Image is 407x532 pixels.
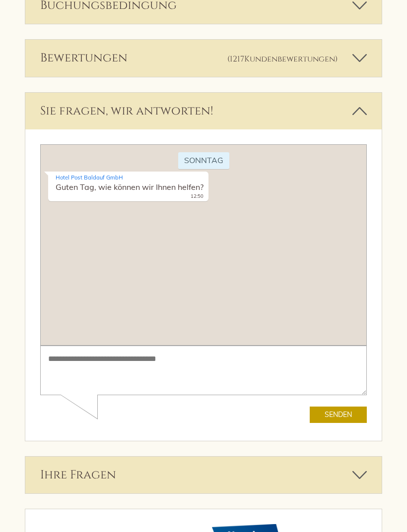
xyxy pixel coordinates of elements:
[138,8,189,25] div: Sonntag
[227,54,338,65] small: (1217 )
[25,457,382,494] div: Ihre Fragen
[25,40,382,77] div: Bewertungen
[270,262,327,279] button: Senden
[25,93,382,130] div: Sie fragen, wir antworten!
[244,54,335,65] span: Kundenbewertungen
[15,29,163,37] div: Hotel Post Baldauf GmbH
[8,27,168,58] div: Guten Tag, wie können wir Ihnen helfen?
[15,49,163,56] small: 12:50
